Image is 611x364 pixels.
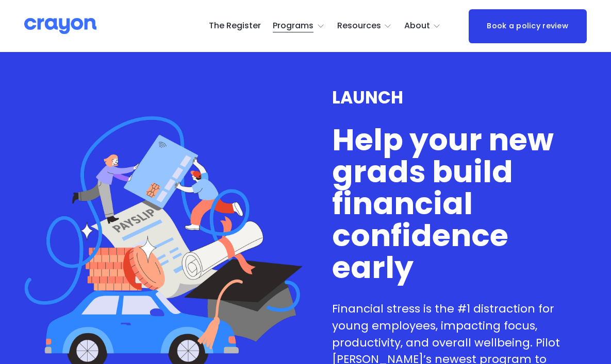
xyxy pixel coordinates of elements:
[209,18,261,34] a: The Register
[24,17,96,35] img: Crayon
[332,124,563,284] h1: Help your new grads build financial confidence early
[404,18,441,34] a: folder dropdown
[337,18,392,34] a: folder dropdown
[273,18,325,34] a: folder dropdown
[332,88,563,108] h3: LAUNCH
[469,9,587,43] a: Book a policy review
[337,19,381,33] span: Resources
[273,19,313,33] span: Programs
[404,19,430,33] span: About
